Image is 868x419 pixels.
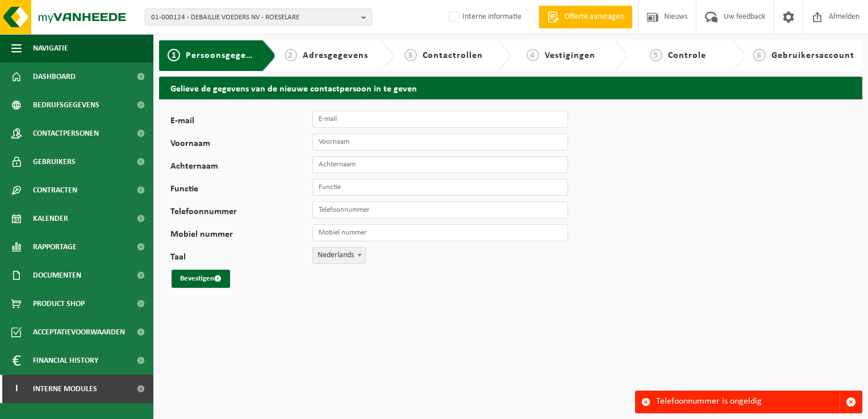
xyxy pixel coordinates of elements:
[312,202,568,219] input: Telefoonnummer
[11,375,22,403] span: I
[33,34,68,62] span: Navigatie
[151,9,357,26] span: 01-000124 - DEBAILLIE VOEDERS NV - ROESELARE
[33,261,81,290] span: Documenten
[562,11,627,23] span: Offerte aanvragen
[33,290,85,318] span: Product Shop
[312,111,568,128] input: E-mail
[170,116,312,128] label: E-mail
[186,51,266,60] span: Persoonsgegevens
[312,133,568,150] input: Voornaam
[33,62,76,91] span: Dashboard
[545,51,595,60] span: Vestigingen
[145,9,372,26] button: 01-000124 - DEBAILLIE VOEDERS NV - ROESELARE
[33,346,98,375] span: Financial History
[312,224,568,241] input: Mobiel nummer
[423,51,483,60] span: Contactrollen
[33,176,77,204] span: Contracten
[168,49,180,61] span: 1
[170,230,312,241] label: Mobiel nummer
[404,49,417,61] span: 3
[303,51,368,60] span: Adresgegevens
[33,318,125,346] span: Acceptatievoorwaarden
[527,49,539,61] span: 4
[170,207,312,219] label: Telefoonnummer
[33,233,77,261] span: Rapportage
[312,156,568,173] input: Achternaam
[33,375,97,403] span: Interne modules
[170,139,312,150] label: Voornaam
[312,247,366,264] span: Nederlands
[33,204,68,233] span: Kalender
[159,77,862,99] h2: Gelieve de gegevens van de nieuwe contactpersoon in te geven
[33,91,99,119] span: Bedrijfsgegevens
[170,185,312,196] label: Functie
[285,49,297,61] span: 2
[170,253,312,264] label: Taal
[313,248,365,263] span: Nederlands
[170,162,312,173] label: Achternaam
[33,148,76,176] span: Gebruikers
[172,270,230,288] button: Bevestigen
[446,9,521,26] label: Interne informatie
[753,49,766,61] span: 6
[33,119,99,148] span: Contactpersonen
[668,51,706,60] span: Controle
[312,179,568,196] input: Functie
[771,51,854,60] span: Gebruikersaccount
[656,391,840,413] div: Telefoonnummer is ongeldig
[539,6,632,28] a: Offerte aanvragen
[650,49,662,61] span: 5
